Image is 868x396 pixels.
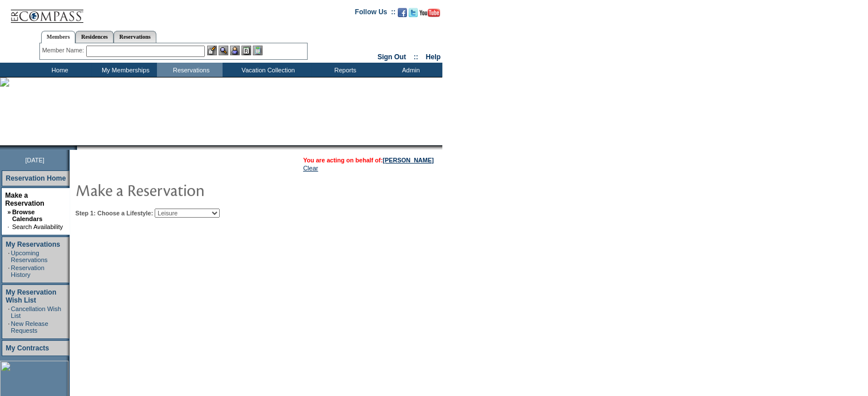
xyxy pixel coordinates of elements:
td: · [8,264,10,278]
a: Make a Reservation [5,191,45,207]
img: promoShadowLeftCorner.gif [73,145,77,150]
td: Home [26,63,91,77]
a: Reservation Home [6,174,66,182]
a: Browse Calendars [12,209,42,222]
img: b_edit.gif [207,46,217,55]
a: New Release Requests [11,320,48,334]
a: Sign Out [377,53,406,61]
img: Follow us on Twitter [409,8,418,17]
a: Subscribe to our YouTube Channel [419,11,440,18]
td: My Memberships [91,63,157,77]
a: Reservation History [11,264,45,278]
a: My Reservation Wish List [6,288,56,304]
td: Admin [377,63,442,77]
img: Reservations [241,46,251,55]
a: My Reservations [6,240,60,248]
a: Cancellation Wish List [11,305,61,319]
a: My Contracts [6,344,49,352]
a: Members [41,31,76,43]
span: [DATE] [25,157,45,164]
td: · [8,320,10,334]
span: :: [414,53,418,61]
td: · [8,250,10,263]
a: Become our fan on Facebook [398,11,407,18]
a: [PERSON_NAME] [383,157,434,164]
td: Reports [311,63,377,77]
span: You are acting on behalf of: [303,157,434,164]
img: blank.gif [77,145,78,150]
img: pgTtlMakeReservation.gif [75,178,304,201]
b: » [7,209,11,215]
a: Follow us on Twitter [409,11,418,18]
td: · [7,223,11,230]
a: Search Availability [12,223,63,230]
a: Upcoming Reservations [11,250,47,263]
td: Reservations [157,63,223,77]
img: View [219,46,228,55]
img: Subscribe to our YouTube Channel [419,9,440,17]
b: Step 1: Choose a Lifestyle: [75,210,153,217]
a: Clear [303,165,318,172]
td: Vacation Collection [223,63,311,77]
a: Reservations [114,31,156,43]
img: Become our fan on Facebook [398,8,407,17]
img: Impersonate [230,46,240,55]
img: b_calculator.gif [253,46,263,55]
td: Follow Us :: [355,7,395,21]
a: Help [426,53,441,61]
div: Member Name: [42,46,86,55]
td: · [8,305,10,319]
a: Residences [75,31,114,43]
